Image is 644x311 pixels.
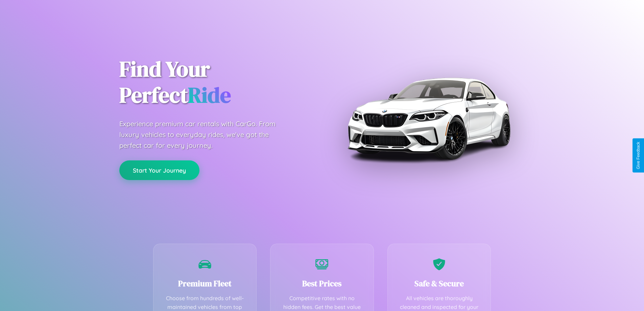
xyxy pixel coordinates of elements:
button: Start Your Journey [119,160,199,180]
h3: Premium Fleet [164,278,246,289]
p: Experience premium car rentals with CarGo. From luxury vehicles to everyday rides, we've got the ... [119,118,288,151]
img: Premium BMW car rental vehicle [344,34,513,203]
h3: Safe & Secure [398,278,481,289]
h1: Find Your Perfect [119,56,312,108]
span: Ride [188,80,231,110]
h3: Best Prices [281,278,363,289]
div: Give Feedback [636,142,641,169]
